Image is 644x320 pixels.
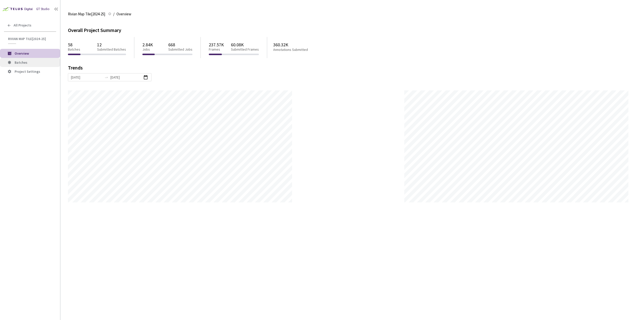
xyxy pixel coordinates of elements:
input: End date [110,75,142,80]
span: Overview [116,11,131,17]
p: Submitted Batches [97,47,126,52]
p: Submitted Jobs [168,47,192,52]
div: Trends [68,65,629,73]
li: / [113,11,114,17]
input: Start date [71,75,102,80]
div: GT Studio [36,7,50,12]
p: 2.84K [142,42,153,47]
p: Annotations Submitted [273,48,328,52]
p: 60.08K [231,42,259,47]
p: 58 [68,42,80,47]
p: 12 [97,42,126,47]
p: Batches [68,47,80,52]
p: 360.32K [273,42,328,47]
span: All Projects [14,23,31,27]
span: Rivian Map Tile[2024-25] [68,11,105,17]
span: Batches [15,60,27,65]
span: Project Settings [15,69,40,74]
p: Submitted Frames [231,47,259,52]
div: Overall Project Summary [68,26,636,34]
span: to [104,75,108,79]
span: swap-right [104,75,108,79]
p: Jobs [142,47,153,52]
span: Rivian Map Tile[2024-25] [8,37,53,41]
p: 237.57K [209,42,224,47]
span: Overview [15,51,29,56]
p: 668 [168,42,192,47]
p: Frames [209,47,224,52]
